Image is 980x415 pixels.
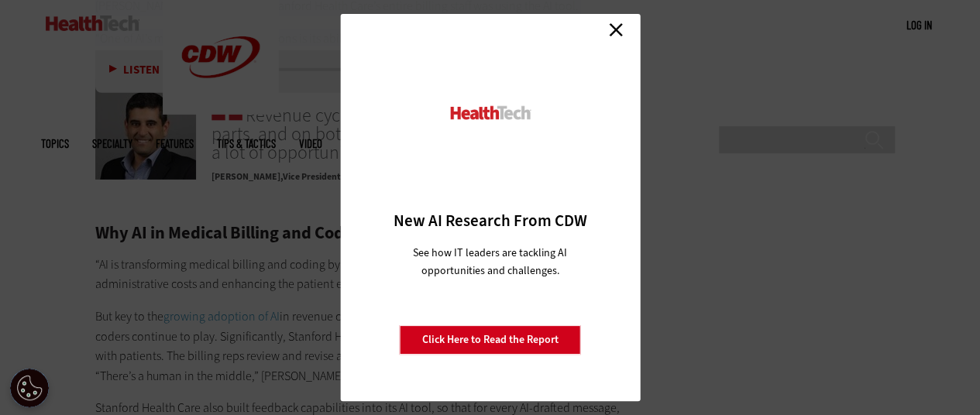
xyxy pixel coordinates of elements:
[10,369,49,407] button: Open Preferences
[400,325,581,355] a: Click Here to Read the Report
[448,105,532,121] img: HealthTech_0.png
[604,18,628,41] a: Close
[10,369,49,407] div: Cookie Settings
[367,210,613,232] h3: New AI Research From CDW
[394,244,586,280] p: See how IT leaders are tackling AI opportunities and challenges.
